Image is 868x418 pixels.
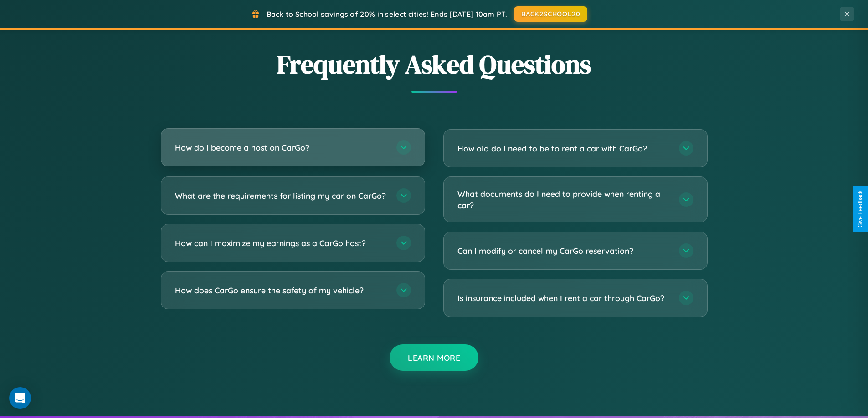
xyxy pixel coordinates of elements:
[161,47,708,82] h2: Frequently Asked Questions
[514,6,587,22] button: BACK2SCHOOL20
[175,237,387,249] h3: How can I maximize my earnings as a CarGo host?
[175,190,387,201] h3: What are the requirements for listing my car on CarGo?
[390,344,478,371] button: Learn More
[267,10,507,19] span: Back to School savings of 20% in select cities! Ends [DATE] 10am PT.
[457,245,670,257] h3: Can I modify or cancel my CarGo reservation?
[175,285,387,296] h3: How does CarGo ensure the safety of my vehicle?
[457,188,670,211] h3: What documents do I need to provide when renting a car?
[457,292,670,304] h3: Is insurance included when I rent a car through CarGo?
[175,142,387,153] h3: How do I become a host on CarGo?
[857,191,863,227] div: Give Feedback
[457,143,670,154] h3: How old do I need to be to rent a car with CarGo?
[9,387,31,409] div: Open Intercom Messenger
